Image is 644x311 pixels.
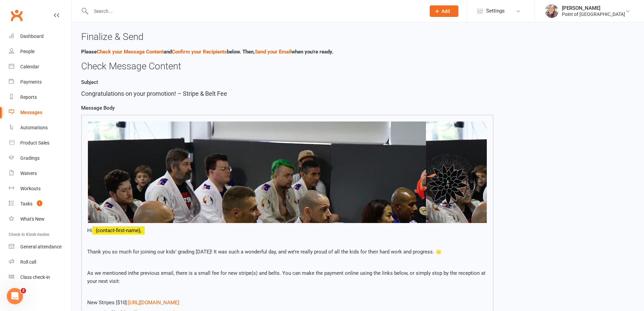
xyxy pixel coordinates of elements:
div: Workouts [20,186,41,191]
a: Payments [9,74,71,90]
h3: Finalize & Send [81,32,494,42]
a: Check your Message Content [97,49,164,55]
div: Calendar [20,64,39,69]
h3: Check Message Content [81,61,494,72]
div: Class check-in [20,274,50,280]
span: 1 [37,200,42,206]
iframe: Intercom live chat [7,288,23,304]
div: Tasks [20,201,32,206]
div: Waivers [20,171,37,176]
p: Hi [87,226,487,235]
div: [PERSON_NAME] [562,5,625,11]
div: What's New [20,216,45,222]
a: Clubworx [8,7,25,24]
div: Roll call [20,259,36,265]
a: Reports [9,90,71,105]
span: 2 [21,288,26,293]
p: New Stripes [$10]: [87,298,487,307]
div: Reports [20,94,37,100]
span: the previous email, there is a small fee for new stripe(s) and belts. You can make the payment on... [87,270,485,284]
a: Automations [9,120,71,135]
div: Payments [20,79,42,85]
a: Class kiosk mode [9,270,71,285]
div: People [20,49,34,54]
input: Search... [89,6,421,16]
a: Calendar [9,59,71,74]
a: Tasks 1 [9,196,71,212]
a: Dashboard [9,29,71,44]
div: Gradings [20,155,40,161]
a: Waivers [9,166,71,181]
a: Workouts [9,181,71,196]
a: Gradings [9,151,71,166]
a: Confirm your Recipients [172,49,227,55]
p: As we mentioned in [87,269,487,285]
span: Add [442,8,450,14]
a: Product Sales [9,135,71,151]
span: Settings [486,3,505,19]
p: Please and below. Then, when you're ready. [81,48,494,56]
p: Thank you so much for joining our kids’ grading [DATE]! It was such a wonderful day, and we’re re... [87,248,487,256]
a: General attendance kiosk mode [9,239,71,254]
a: Roll call [9,254,71,270]
img: thumb_image1684198901.png [545,4,558,18]
label: Message Body [81,104,115,112]
div: General attendance [20,244,62,249]
label: Subject [81,78,132,86]
img: BJJ Lotus Club [414,148,482,216]
a: What's New [9,212,71,227]
div: Automations [20,125,48,130]
a: Messages [9,105,71,120]
div: Point of [GEOGRAPHIC_DATA] [562,11,625,17]
a: [URL][DOMAIN_NAME] [128,299,179,306]
div: Dashboard [20,34,44,39]
a: People [9,44,71,59]
button: Add [430,5,458,17]
div: Messages [20,110,42,115]
div: Product Sales [20,140,49,146]
a: Send your Email [255,49,291,55]
div: Congratulations on your promotion! – Stripe & Belt Fee [81,89,494,99]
